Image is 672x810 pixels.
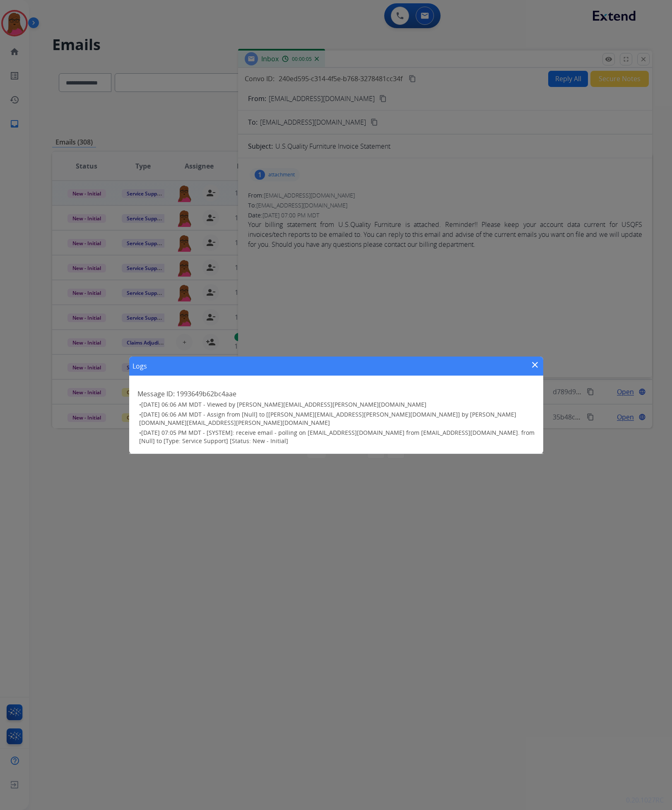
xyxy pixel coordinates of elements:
[139,429,535,445] span: [DATE] 07:05 PM MDT - [SYSTEM]: receive email - polling on [EMAIL_ADDRESS][DOMAIN_NAME] from [EMA...
[139,410,516,427] span: [DATE] 06:06 AM MDT - Assign from [Null] to [[PERSON_NAME][EMAIL_ADDRESS][PERSON_NAME][DOMAIN_NAM...
[176,389,236,398] span: 1993649b62bc4aae
[626,795,664,805] p: 0.20.1027RC
[141,400,426,408] span: [DATE] 06:06 AM MDT - Viewed by [PERSON_NAME][EMAIL_ADDRESS][PERSON_NAME][DOMAIN_NAME]
[132,361,147,371] h1: Logs
[137,389,175,398] span: Message ID:
[139,429,535,445] h3: •
[530,360,540,370] mat-icon: close
[139,410,535,427] h3: •
[139,400,535,409] h3: •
